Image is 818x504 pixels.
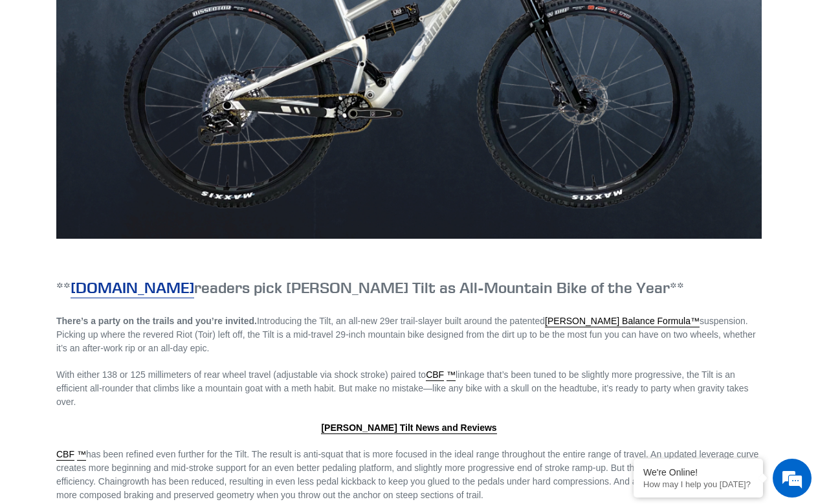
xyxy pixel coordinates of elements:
[643,479,753,489] p: How may I help you today?
[41,65,74,97] img: d_696896380_company_1647369064580_696896380
[56,316,756,353] span: Introducing the Tilt, an all-new 29er trail-slayer built around the patented suspension. Picking ...
[71,278,194,298] a: [DOMAIN_NAME]
[56,449,760,500] span: has been refined even further for the Tilt. The result is anti-squat that is more focused in the ...
[56,369,748,407] span: With either 138 or 125 millimeters of rear wheel travel (adjustable via shock stroke) paired to l...
[75,163,179,294] span: We're online!
[447,369,456,381] a: ™
[87,72,237,89] div: Chat with us now
[56,316,257,326] span: There’s a party on the trails and you’re invited.
[14,71,34,91] div: Navigation go back
[212,6,243,38] div: Minimize live chat window
[426,369,444,381] a: CBF
[321,422,496,434] a: [PERSON_NAME] Tilt News and Reviews
[545,316,700,327] a: [PERSON_NAME] Balance Formula™
[56,278,684,298] strong: ** readers pick [PERSON_NAME] Tilt as All-Mountain Bike of the Year**
[643,467,753,477] div: We're Online!
[321,422,496,433] span: [PERSON_NAME] Tilt News and Reviews
[77,449,86,461] a: ™
[56,449,74,461] a: CBF
[6,353,247,399] textarea: Type your message and hit 'Enter'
